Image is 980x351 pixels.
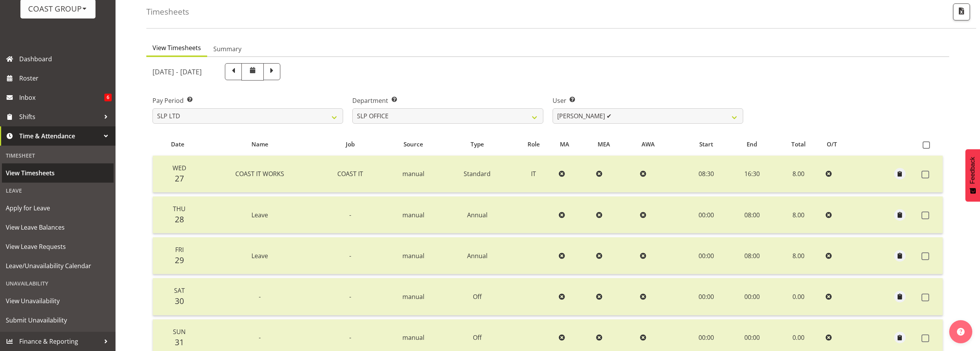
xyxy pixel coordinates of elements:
span: 6 [104,94,112,101]
span: Roster [19,72,112,84]
a: View Leave Balances [2,218,114,237]
span: View Leave Balances [6,222,110,233]
label: Department [352,96,543,105]
div: COAST GROUP [28,3,88,15]
td: 08:30 [682,156,729,193]
td: 08:00 [730,196,775,233]
span: Shifts [19,111,100,123]
td: 00:00 [730,278,775,315]
span: manual [402,211,424,219]
a: Leave/Unavailability Calendar [2,256,114,275]
span: manual [402,292,424,301]
span: Leave [251,211,268,219]
span: Sun [173,327,186,336]
div: Role [516,140,551,149]
span: IT [531,170,536,178]
td: Standard [443,156,512,193]
span: Apply for Leave [6,202,110,214]
span: COAST IT [337,170,363,178]
span: 28 [175,214,184,225]
div: Unavailability [2,275,114,291]
a: View Timesheets [2,163,114,183]
div: MEA [598,140,633,149]
span: Sat [174,286,185,295]
td: Annual [443,237,512,274]
div: Timesheet [2,148,114,163]
span: Time & Attendance [19,130,100,142]
div: Total [779,140,818,149]
span: - [349,211,351,219]
td: 00:00 [682,237,729,274]
span: Dashboard [19,53,112,65]
div: O/T [827,140,858,149]
span: 31 [175,337,184,348]
td: 08:00 [730,237,775,274]
span: Finance & Reporting [19,336,100,347]
td: 00:00 [682,278,729,315]
span: Summary [213,44,241,54]
span: Fri [175,245,184,254]
span: - [259,292,261,301]
a: View Unavailability [2,291,114,311]
div: Name [207,140,313,149]
label: User [553,96,743,105]
span: View Timesheets [152,43,201,52]
a: Apply for Leave [2,198,114,218]
button: Feedback - Show survey [965,149,980,202]
span: View Timesheets [6,167,110,179]
span: manual [402,252,424,260]
h5: [DATE] - [DATE] [152,67,202,76]
div: Leave [2,183,114,198]
div: AWA [642,140,678,149]
span: Leave/Unavailability Calendar [6,260,110,272]
div: Date [157,140,198,149]
span: - [349,292,351,301]
span: - [349,333,351,342]
div: Source [388,140,439,149]
td: 16:30 [730,156,775,193]
span: COAST IT WORKS [235,170,284,178]
span: - [349,252,351,260]
span: View Unavailability [6,295,110,307]
div: Job [322,140,379,149]
td: 00:00 [682,196,729,233]
div: Start [687,140,725,149]
span: Thu [173,205,186,213]
a: Submit Unavailability [2,311,114,330]
label: Pay Period [152,96,343,105]
span: Inbox [19,92,104,103]
td: 8.00 [774,156,822,193]
td: 8.00 [774,237,822,274]
td: 8.00 [774,196,822,233]
h4: Timesheets [146,7,189,16]
div: Type [447,140,507,149]
span: Leave [251,252,268,260]
span: Wed [173,164,186,172]
div: MA [560,140,589,149]
span: 30 [175,296,184,306]
a: View Leave Requests [2,237,114,256]
span: manual [402,333,424,342]
td: Annual [443,196,512,233]
td: 0.00 [774,278,822,315]
div: End [734,140,770,149]
span: 27 [175,173,184,184]
span: - [259,333,261,342]
span: Feedback [969,157,976,184]
span: manual [402,170,424,178]
span: View Leave Requests [6,241,110,252]
span: Submit Unavailability [6,314,110,326]
img: help-xxl-2.png [957,328,965,336]
span: 29 [175,255,184,265]
td: Off [443,278,512,315]
button: Export CSV [953,3,970,20]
